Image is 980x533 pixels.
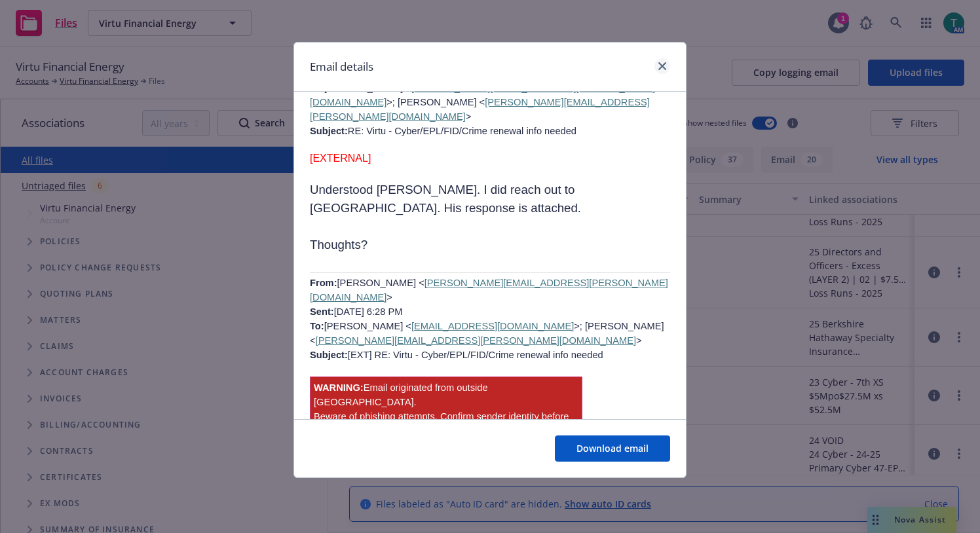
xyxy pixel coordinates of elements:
button: Download email [555,435,670,462]
b: Subject: [310,350,348,360]
a: [PERSON_NAME][EMAIL_ADDRESS][PERSON_NAME][DOMAIN_NAME] [310,278,668,303]
span: From: [310,278,337,288]
span: Thoughts? [310,238,367,251]
span: Understood [PERSON_NAME]. I did reach out to [GEOGRAPHIC_DATA]. His response is attached. [310,183,581,215]
span: WARNING: [314,382,364,393]
b: To: [310,321,324,331]
b: Subject: [310,126,348,136]
a: close [654,58,670,74]
span: Beware of phishing attempts. Confirm sender identity before responding, forwarding, clicking link... [314,411,576,436]
a: [PERSON_NAME][EMAIL_ADDRESS][PERSON_NAME][DOMAIN_NAME] [316,335,636,346]
span: [EXTERNAL] [310,153,371,164]
b: Sent: [310,306,334,317]
a: [EMAIL_ADDRESS][DOMAIN_NAME] [411,321,574,331]
span: Email originated from outside [GEOGRAPHIC_DATA]. [314,382,488,407]
span: Download email [576,442,649,454]
span: [PERSON_NAME] < > [DATE] 6:28 PM [PERSON_NAME] < >; [PERSON_NAME] < > [EXT] RE: Virtu - Cyber/EPL... [310,278,668,360]
h1: Email details [310,58,373,75]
